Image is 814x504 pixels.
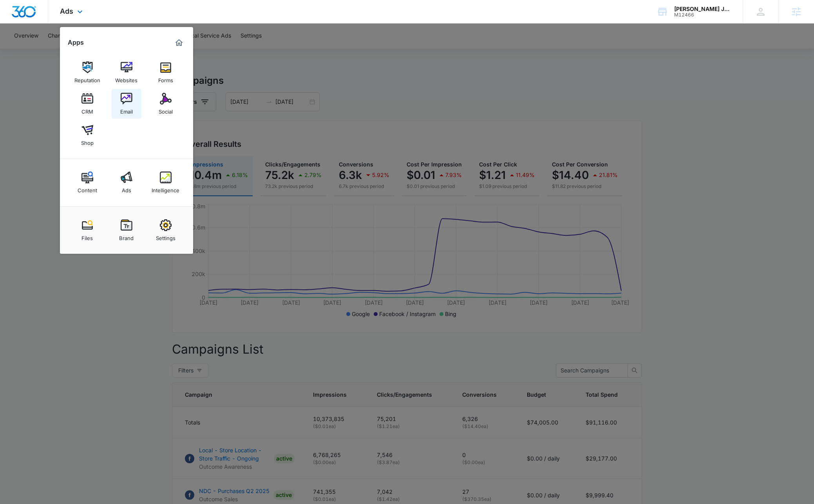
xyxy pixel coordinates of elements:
[72,58,102,87] a: Reputation
[81,105,93,115] div: CRM
[72,120,102,150] a: Shop
[159,105,173,115] div: Social
[112,215,141,245] a: Brand
[173,36,185,49] a: Marketing 360® Dashboard
[151,168,181,197] a: Intelligence
[151,89,181,119] a: Social
[152,183,179,193] div: Intelligence
[674,12,731,18] div: account id
[112,58,141,87] a: Websites
[119,231,134,241] div: Brand
[115,73,137,83] div: Websites
[72,215,102,245] a: Files
[68,39,84,46] h2: Apps
[72,168,102,197] a: Content
[120,105,133,115] div: Email
[151,58,181,87] a: Forms
[151,215,181,245] a: Settings
[81,231,93,241] div: Files
[674,6,731,12] div: account name
[72,89,102,119] a: CRM
[112,89,141,119] a: Email
[156,231,175,241] div: Settings
[112,168,141,197] a: Ads
[78,183,97,193] div: Content
[122,183,131,193] div: Ads
[158,73,173,83] div: Forms
[60,7,73,15] span: Ads
[81,136,94,146] div: Shop
[74,73,100,83] div: Reputation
